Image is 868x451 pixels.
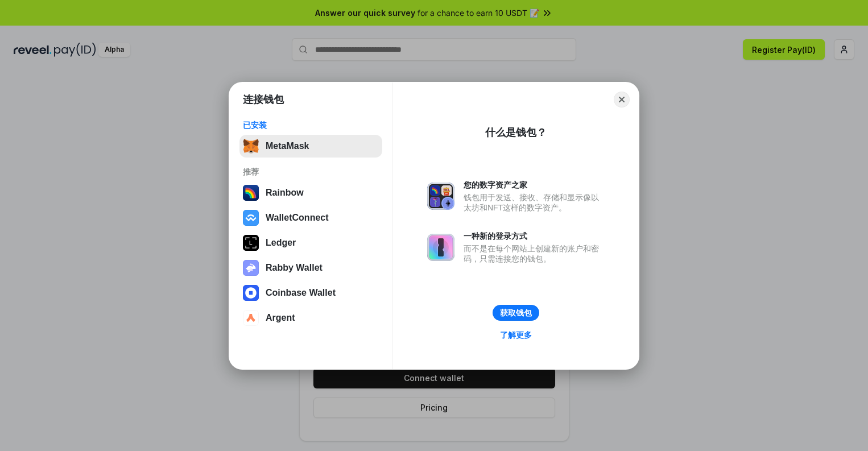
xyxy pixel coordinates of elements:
div: 而不是在每个网站上创建新的账户和密码，只需连接您的钱包。 [464,243,605,264]
h1: 连接钱包 [243,93,284,106]
button: 获取钱包 [493,305,539,321]
div: Argent [266,313,295,323]
button: Argent [239,307,382,329]
div: Coinbase Wallet [266,288,336,298]
img: svg+xml,%3Csvg%20width%3D%2228%22%20height%3D%2228%22%20viewBox%3D%220%200%2028%2028%22%20fill%3D... [243,285,259,301]
div: 什么是钱包？ [485,126,547,139]
img: svg+xml,%3Csvg%20width%3D%22120%22%20height%3D%22120%22%20viewBox%3D%220%200%20120%20120%22%20fil... [243,185,259,201]
button: Coinbase Wallet [239,282,382,304]
div: 您的数字资产之家 [464,180,605,190]
div: Ledger [266,238,296,248]
img: svg+xml,%3Csvg%20width%3D%2228%22%20height%3D%2228%22%20viewBox%3D%220%200%2028%2028%22%20fill%3D... [243,310,259,326]
button: Rainbow [239,181,382,204]
img: svg+xml,%3Csvg%20xmlns%3D%22http%3A%2F%2Fwww.w3.org%2F2000%2Fsvg%22%20fill%3D%22none%22%20viewBox... [427,234,454,261]
div: 获取钱包 [500,308,532,318]
img: svg+xml,%3Csvg%20xmlns%3D%22http%3A%2F%2Fwww.w3.org%2F2000%2Fsvg%22%20width%3D%2228%22%20height%3... [243,235,259,251]
a: 了解更多 [493,328,539,342]
img: svg+xml,%3Csvg%20fill%3D%22none%22%20height%3D%2233%22%20viewBox%3D%220%200%2035%2033%22%20width%... [243,138,259,154]
button: WalletConnect [239,206,382,229]
button: MetaMask [239,135,382,158]
div: Rabby Wallet [266,263,323,273]
div: Rainbow [266,188,304,198]
img: svg+xml,%3Csvg%20width%3D%2228%22%20height%3D%2228%22%20viewBox%3D%220%200%2028%2028%22%20fill%3D... [243,210,259,226]
div: 推荐 [243,167,379,177]
div: 了解更多 [500,330,532,340]
div: WalletConnect [266,213,329,223]
div: 一种新的登录方式 [464,231,605,241]
button: Ledger [239,231,382,254]
div: 钱包用于发送、接收、存储和显示像以太坊和NFT这样的数字资产。 [464,192,605,213]
div: MetaMask [266,141,309,151]
button: Rabby Wallet [239,256,382,279]
div: 已安装 [243,120,379,130]
img: svg+xml,%3Csvg%20xmlns%3D%22http%3A%2F%2Fwww.w3.org%2F2000%2Fsvg%22%20fill%3D%22none%22%20viewBox... [427,183,454,210]
img: svg+xml,%3Csvg%20xmlns%3D%22http%3A%2F%2Fwww.w3.org%2F2000%2Fsvg%22%20fill%3D%22none%22%20viewBox... [243,260,259,276]
button: Close [614,92,630,107]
